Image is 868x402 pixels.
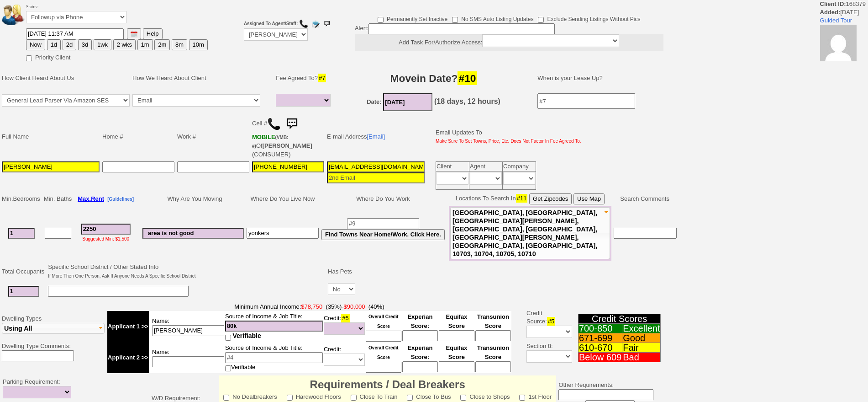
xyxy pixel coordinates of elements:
[367,98,382,105] b: Date:
[452,209,597,257] span: [GEOGRAPHIC_DATA], [GEOGRAPHIC_DATA], [GEOGRAPHIC_DATA][PERSON_NAME], [GEOGRAPHIC_DATA], [GEOGRAP...
[78,195,104,202] b: Max.
[327,172,425,183] input: 2nd Email
[450,207,610,259] button: [GEOGRAPHIC_DATA], [GEOGRAPHIC_DATA], [GEOGRAPHIC_DATA][PERSON_NAME], [GEOGRAPHIC_DATA], [GEOGRAP...
[13,195,40,202] span: Bedrooms
[26,4,126,21] font: Status:
[311,19,320,28] img: compose_email.png
[287,395,293,401] input: Hardwood Floors
[26,55,32,61] input: Priority Client
[351,395,357,401] input: Close To Train
[26,51,70,62] label: Priority Client
[452,13,533,23] label: No SMS Auto Listing Updates
[820,9,841,16] b: Added:
[578,324,622,333] td: 700-850
[0,192,42,206] td: Min.
[439,330,474,341] input: Ask Customer: Do You Know Your Equifax Credit Score
[8,228,35,239] input: #1
[47,39,61,50] button: 1d
[538,17,544,23] input: Exclude Sending Listings Without Pics
[245,192,320,206] td: Where Do You Live Now
[323,311,365,342] td: Credit:
[327,161,425,172] input: 1st Email - Question #0
[475,361,511,372] input: Ask Customer: Do You Know Your Transunion Credit Score
[402,361,438,372] input: Ask Customer: Do You Know Your Experian Credit Score
[42,192,73,206] td: Min. Baths
[519,395,525,401] input: 1st Floor
[407,391,451,401] label: Close To Bus
[172,39,187,50] button: 8m
[82,236,129,241] font: Suggested Min: $1,500
[347,218,419,229] input: #9
[225,352,323,363] input: #4
[402,330,438,341] input: Ask Customer: Do You Know Your Experian Credit Score
[287,391,341,401] label: Hardwood Floors
[8,286,39,297] input: #2
[107,303,511,311] span: -
[137,39,153,50] button: 1m
[351,391,398,401] label: Close To Train
[366,331,401,342] input: Ask Customer: Do You Know Your Overall Credit Score
[611,192,679,206] td: Search Comments
[407,344,432,360] font: Experian Score:
[516,194,528,203] span: #11
[513,301,573,375] td: Credit Source: Section 8:
[301,303,322,310] font: $78,750
[460,391,510,401] label: Close to Shops
[368,345,399,360] font: Overall Credit Score
[267,117,281,131] img: call.png
[48,273,195,279] font: If More Then One Person, Ask If Anyone Needs A Specific School District
[368,314,399,329] font: Overall Credit Score
[2,5,30,25] img: people.png
[113,39,136,50] button: 2 wks
[189,39,208,50] button: 10m
[367,133,385,140] a: [Email]
[326,113,426,160] td: E-mail Address
[252,134,275,140] font: MOBILE
[578,333,622,343] td: 671-699
[475,330,511,341] input: Ask Customer: Do You Know Your Transunion Credit Score
[225,311,323,342] td: Source of Income & Job Title:
[456,195,605,202] nobr: Locations To Search In
[503,162,536,172] td: Company
[225,321,323,332] input: #4
[107,311,149,342] td: Applicant 1 >>
[131,64,271,92] td: How We Heard About Client
[81,224,131,235] input: #3
[820,0,846,7] b: Client ID:
[436,139,581,144] font: Make Sure To Set Towns, Price, Etc. Does Not Factor In Fee Agreed To.
[107,195,134,202] a: [Guidelines]
[223,395,229,401] input: No Dealbreakers
[0,113,101,160] td: Full Name
[820,25,857,61] img: 7741228e76d4592047f55d466c9350fa
[429,113,583,160] td: Email Updates To
[547,317,555,326] span: #5
[355,23,663,51] div: Alert:
[63,39,76,50] button: 2d
[460,395,466,401] input: Close to Shops
[469,162,503,172] td: Agent
[452,17,458,23] input: No SMS Auto Listing Updates
[622,353,661,362] td: Bad
[47,262,197,282] td: Specific School District / Other Stated Info
[439,361,474,372] input: Ask Customer: Do You Know Your Equifax Credit Score
[94,39,111,50] button: 1wk
[131,31,137,38] img: [calendar icon]
[91,195,104,202] span: Rent
[263,142,312,149] b: [PERSON_NAME]
[2,323,105,334] button: Using All
[355,34,663,51] center: Add Task For/Authorize Access:
[322,19,331,28] img: sms.png
[529,193,572,204] button: Get Zipcodes
[578,343,622,353] td: 610-670
[223,391,277,401] label: No Dealbreakers
[234,303,342,310] font: Minimum Annual Income:
[528,64,679,92] td: When is your Lease Up?
[143,28,163,39] button: Help
[283,115,301,133] img: sms.png
[323,342,365,373] td: Credit:
[244,21,298,26] b: Assigned To Agent/Staff:
[434,97,500,105] b: (18 days, 12 hours)
[321,229,445,240] button: Find Towns Near Home/Work. Click Here.
[378,13,447,23] label: Permanently Set Inactive
[458,71,477,85] span: #10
